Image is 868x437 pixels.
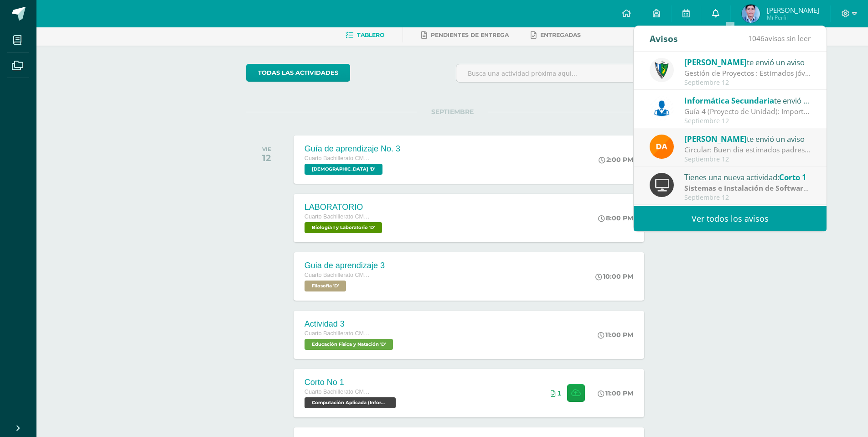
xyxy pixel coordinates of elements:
span: Filosofía 'D' [305,281,346,291]
div: te envió un aviso [684,94,811,106]
div: Guía de aprendizaje No. 3 [305,144,400,154]
span: [PERSON_NAME] [767,5,819,15]
input: Busca una actividad próxima aquí... [456,64,658,82]
span: Corto 1 [779,172,806,182]
div: 8:00 PM [598,214,633,222]
span: Tablero [357,31,384,38]
a: Ver todos los avisos [634,206,827,231]
span: Educación Física y Natación 'D' [305,339,393,350]
div: 11:00 PM [598,389,633,397]
span: Cuarto Bachillerato CMP Bachillerato en CCLL con Orientación en Computación [305,272,373,278]
span: Cuarto Bachillerato CMP Bachillerato en CCLL con Orientación en Computación [305,330,373,337]
div: Septiembre 12 [684,194,811,202]
div: Circular: Buen día estimados padres de familia, por este medio les envío un cordial saludo. El mo... [684,145,811,155]
img: f9d34ca01e392badc01b6cd8c48cabbd.png [650,135,674,159]
div: Archivos entregados [551,390,561,397]
a: todas las Actividades [246,64,350,82]
img: 9f174a157161b4ddbe12118a61fed988.png [650,58,674,82]
img: 2831f3331a3cbb0491b6731354618ec6.png [742,5,760,23]
span: Biblia 'D' [305,164,382,175]
span: Computación Aplicada (Informática) 'D' [305,397,396,408]
span: Pendientes de entrega [431,31,509,38]
div: Septiembre 12 [684,156,811,163]
div: Septiembre 12 [684,117,811,125]
a: Pendientes de entrega [421,28,509,42]
div: Guía 4 (Proyecto de Unidad): Importante: La siguiente tarea se recibirá según la fecha que indica... [684,106,811,117]
a: Entregadas [531,28,581,42]
div: 11:00 PM [598,331,633,339]
span: avisos sin leer [748,33,811,43]
div: 10:00 PM [595,272,633,281]
img: 6ed6846fa57649245178fca9fc9a58dd.png [650,96,674,120]
span: Informática Secundaria [684,95,774,106]
span: Mi Perfil [767,14,819,21]
span: Biología I y Laboratorio 'D' [305,222,382,233]
div: 12 [262,152,271,163]
span: Cuarto Bachillerato CMP Bachillerato en CCLL con Orientación en Computación [305,213,373,220]
div: 2:00 PM [599,156,633,164]
div: te envió un aviso [684,56,811,68]
div: Gestión de Proyectos : Estimados jóvenes, es un gusto saludarlos. Debido a que tenemos este desca... [684,68,811,78]
span: [PERSON_NAME] [684,134,747,144]
span: [PERSON_NAME] [684,57,747,68]
span: 1046 [748,33,765,43]
a: Tablero [346,28,384,42]
span: 1 [558,390,561,397]
span: Cuarto Bachillerato CMP Bachillerato en CCLL con Orientación en Computación [305,155,373,161]
div: Septiembre 12 [684,79,811,87]
span: Entregadas [540,31,581,38]
div: | Parcial [684,183,811,193]
span: Cuarto Bachillerato CMP Bachillerato en CCLL con Orientación en Computación [305,389,373,395]
div: Actividad 3 [305,319,395,329]
div: LABORATORIO [305,203,384,212]
span: SEPTIEMBRE [417,108,488,116]
div: VIE [262,146,271,152]
div: Guia de aprendizaje 3 [305,261,385,271]
div: te envió un aviso [684,133,811,145]
div: Tienes una nueva actividad: [684,171,811,183]
div: Corto No 1 [305,378,398,387]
